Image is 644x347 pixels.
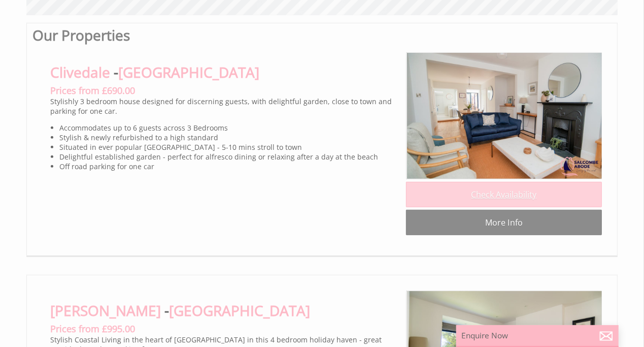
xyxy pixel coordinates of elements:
img: DSC_3073.original.jpg [406,52,602,179]
a: More Info [406,210,602,235]
li: Off road parking for one car [59,162,398,171]
p: Enquire Now [461,330,614,341]
a: Check Availability [406,182,602,207]
span: - [164,301,310,320]
li: Stylish & newly refurbished to a high standard [59,133,398,142]
li: Delightful established garden - perfect for alfresco dining or relaxing after a day at the beach [59,152,398,162]
li: Situated in ever popular [GEOGRAPHIC_DATA] - 5-10 mins stroll to town [59,142,398,152]
a: [GEOGRAPHIC_DATA] [169,301,310,320]
a: [PERSON_NAME] [50,301,161,320]
h3: Prices from £690.00 [50,84,398,97]
li: Accommodates up to 6 guests across 3 Bedrooms [59,123,398,133]
h3: Prices from £995.00 [50,323,398,335]
span: - [114,62,259,82]
a: Clivedale [50,62,110,82]
p: Stylishly 3 bedroom house designed for discerning guests, with delightful garden, close to town a... [50,97,398,116]
a: [GEOGRAPHIC_DATA] [118,62,259,82]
